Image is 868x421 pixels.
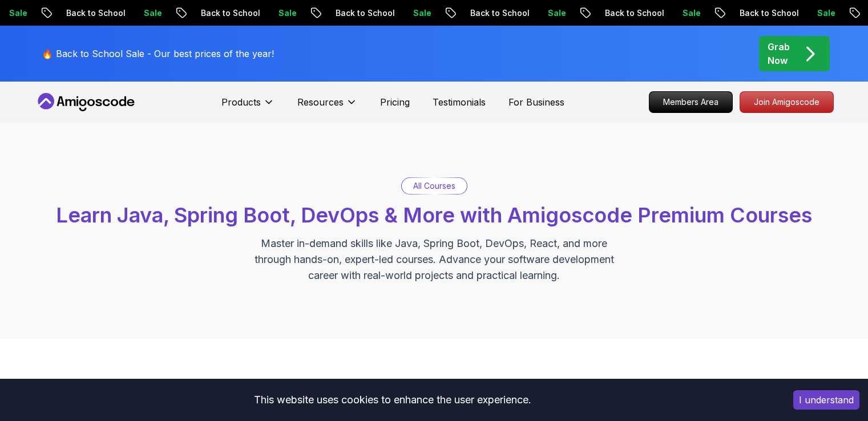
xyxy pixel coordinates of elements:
p: Sale [806,7,842,19]
p: Sale [267,7,304,19]
p: Back to School [459,7,536,19]
p: Back to School [189,7,267,19]
a: For Business [508,95,564,109]
p: Products [221,95,261,109]
p: Resources [297,95,344,109]
button: Resources [297,95,357,118]
p: All Courses [413,180,455,192]
a: Pricing [380,95,410,109]
p: Master in-demand skills like Java, Spring Boot, DevOps, React, and more through hands-on, expert-... [243,236,626,284]
p: 🔥 Back to School Sale - Our best prices of the year! [42,47,274,60]
p: Sale [536,7,573,19]
a: Testimonials [433,95,486,109]
p: Back to School [728,7,806,19]
button: Products [221,95,274,118]
a: Join Amigoscode [740,91,834,113]
p: Sale [402,7,438,19]
p: Grab Now [768,40,790,67]
p: Back to School [324,7,402,19]
p: Join Amigoscode [740,92,833,112]
p: Members Area [649,92,732,112]
div: This website uses cookies to enhance the user experience. [9,387,776,412]
a: Members Area [649,91,733,113]
p: Back to School [55,7,132,19]
button: Accept cookies [793,390,859,410]
p: Back to School [594,7,671,19]
p: Sale [671,7,708,19]
span: Learn Java, Spring Boot, DevOps & More with Amigoscode Premium Courses [56,203,812,228]
p: Sale [132,7,169,19]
